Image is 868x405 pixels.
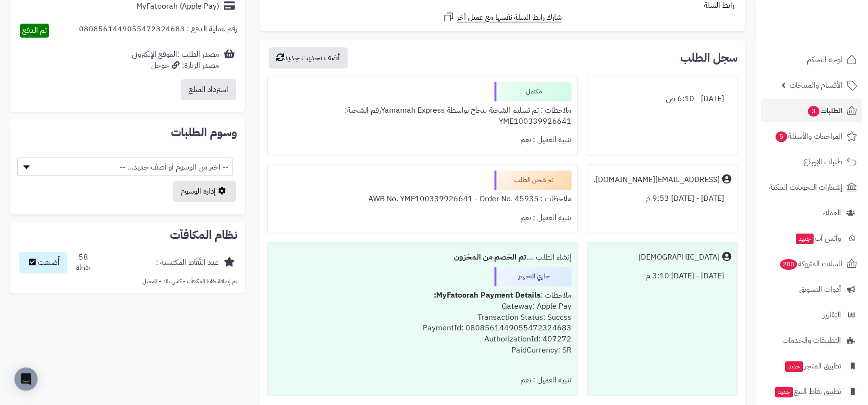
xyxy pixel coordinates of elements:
[454,251,526,263] b: تم الخصم من المخزون
[79,24,237,38] div: رقم عملية الدفع : 0808561449055472324683
[593,189,731,208] div: [DATE] - [DATE] 9:53 م
[761,252,862,275] a: السلات المتروكة200
[761,227,862,250] a: وآتس آبجديد
[17,277,237,286] p: تم إضافة نقاط المكافآت - كاش باك - للعميل
[774,385,841,398] span: تطبيق نقاط البيع
[638,252,720,263] div: [DEMOGRAPHIC_DATA]
[18,158,232,176] span: -- اختر من الوسوم أو أضف جديد... --
[273,209,571,227] div: تنبيه العميل : نعم
[17,157,233,176] span: -- اختر من الوسوم أو أضف جديد... --
[273,131,571,149] div: تنبيه العميل : نعم
[494,82,571,101] div: مكتمل
[799,283,841,296] span: أدوات التسويق
[156,257,219,268] div: عدد النِّقَاط المكتسبة :
[769,181,842,194] span: إشعارات التحويلات البنكية
[76,252,91,274] div: 58
[803,155,842,169] span: طلبات الإرجاع
[680,52,738,64] h3: سجل الطلب
[796,234,814,244] span: جديد
[17,229,237,241] h2: نظام المكافآت
[22,25,47,36] span: تم الدفع
[775,131,787,142] span: 5
[761,278,862,301] a: أدوات التسويق
[273,190,571,209] div: ملاحظات : AWB No. YME100339926641 - Order No. 45935
[807,53,842,66] span: لوحة التحكم
[494,170,571,190] div: تم شحن الطلب
[782,334,841,347] span: التطبيقات والخدمات
[434,289,541,301] b: MyFatoorah Payment Details:
[775,130,842,143] span: المراجعات والأسئلة
[132,60,219,71] div: مصدر الزيارة: جوجل
[761,354,862,378] a: تطبيق المتجرجديد
[779,257,842,271] span: السلات المتروكة
[761,150,862,173] a: طلبات الإرجاع
[593,90,731,108] div: [DATE] - 6:10 ص
[269,47,348,68] button: أضف تحديث جديد
[76,262,91,274] div: نقطة
[593,267,731,286] div: [DATE] - [DATE] 3:10 م
[761,303,862,327] a: التقارير
[761,329,862,352] a: التطبيقات والخدمات
[17,127,237,138] h2: وسوم الطلبات
[803,17,859,38] img: logo-2.png
[779,259,798,270] span: 200
[443,11,562,23] a: شارك رابط السلة نفسها مع عميل آخر
[785,361,803,372] span: جديد
[761,380,862,403] a: تطبيق نقاط البيعجديد
[761,201,862,224] a: العملاء
[790,78,842,92] span: الأقسام والمنتجات
[14,367,38,391] div: Open Intercom Messenger
[807,104,842,118] span: الطلبات
[761,176,862,199] a: إشعارات التحويلات البنكية
[761,48,862,71] a: لوحة التحكم
[807,105,819,117] span: 3
[594,174,720,185] div: [EMAIL_ADDRESS][DOMAIN_NAME].
[457,12,562,23] span: شارك رابط السلة نفسها مع عميل آخر
[494,267,571,286] div: جاري التجهيز
[775,387,793,397] span: جديد
[273,101,571,131] div: ملاحظات : تم تسليم الشحنة بنجاح بواسطة Yamamah Expressرقم الشحنة: YME100339926641
[19,252,67,273] button: أُضيفت
[822,206,841,220] span: العملاء
[132,49,219,71] div: مصدر الطلب :الموقع الإلكتروني
[761,125,862,148] a: المراجعات والأسئلة5
[173,181,236,202] a: إدارة الوسوم
[273,248,571,267] div: إنشاء الطلب ....
[273,371,571,390] div: تنبيه العميل : نعم
[273,286,571,371] div: ملاحظات : Gateway: Apple Pay Transaction Status: Succss PaymentId: 0808561449055472324683 Authori...
[136,1,219,12] div: MyFatoorah (Apple Pay)
[823,308,841,322] span: التقارير
[761,99,862,122] a: الطلبات3
[795,232,841,245] span: وآتس آب
[784,359,841,373] span: تطبيق المتجر
[181,79,236,100] button: استرداد المبلغ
